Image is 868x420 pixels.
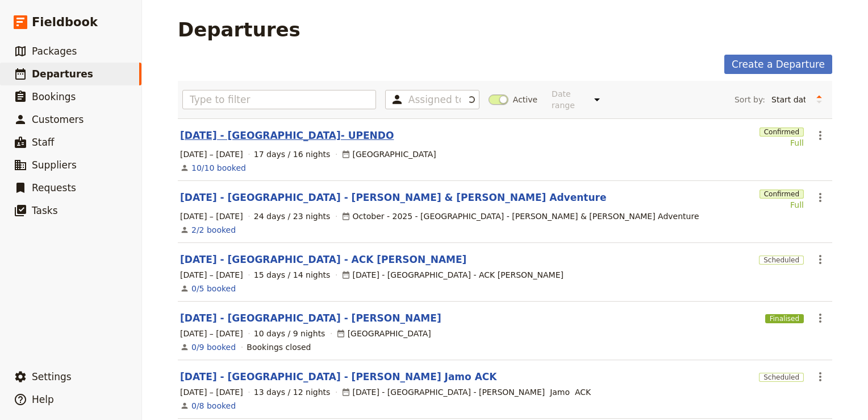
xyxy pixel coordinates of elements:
span: Tasks [32,205,58,216]
button: Actions [811,308,830,328]
div: [DATE] - [GEOGRAPHIC_DATA] - [PERSON_NAME] Jamo ACK [341,386,591,398]
button: Actions [811,250,830,269]
a: [DATE] - [GEOGRAPHIC_DATA] - ACK [PERSON_NAME] [180,253,466,266]
span: Confirmed [759,127,804,137]
h1: Departures [178,18,301,41]
a: [DATE] - [GEOGRAPHIC_DATA]- UPENDO [180,129,394,142]
span: [DATE] – [DATE] [180,149,243,160]
span: [DATE] – [DATE] [180,328,243,339]
span: [DATE] – [DATE] [180,211,243,222]
span: Scheduled [759,373,804,382]
a: Create a Departure [724,55,832,74]
span: 17 days / 16 nights [254,149,331,160]
button: Actions [811,367,830,386]
span: Staff [32,137,55,148]
div: October - 2025 - [GEOGRAPHIC_DATA] - [PERSON_NAME] & [PERSON_NAME] Adventure [341,211,699,222]
input: Type to filter [182,90,376,109]
span: 13 days / 12 nights [254,386,331,398]
div: Full [759,137,804,149]
a: View the bookings for this departure [191,283,236,294]
span: Requests [32,182,76,193]
div: [DATE] - [GEOGRAPHIC_DATA] - ACK [PERSON_NAME] [341,269,564,281]
span: Suppliers [32,159,77,171]
a: [DATE] - [GEOGRAPHIC_DATA] - [PERSON_NAME] [180,311,441,325]
span: 24 days / 23 nights [254,211,331,222]
div: [GEOGRAPHIC_DATA] [341,149,436,160]
span: [DATE] – [DATE] [180,269,243,281]
span: [DATE] – [DATE] [180,386,243,398]
a: [DATE] - [GEOGRAPHIC_DATA] - [PERSON_NAME] Jamo ACK [180,370,496,384]
a: View the bookings for this departure [191,162,246,174]
span: Sort by: [735,94,765,105]
span: Settings [32,371,72,382]
a: [DATE] - [GEOGRAPHIC_DATA] - [PERSON_NAME] & [PERSON_NAME] Adventure [180,191,606,204]
span: Finalised [765,314,804,323]
span: Scheduled [759,256,804,265]
select: Sort by: [766,91,811,108]
span: Fieldbook [32,14,98,31]
span: Active [513,94,537,105]
div: Bookings closed [247,341,311,353]
div: Full [759,199,804,211]
span: Departures [32,68,93,80]
input: Assigned to [408,93,461,106]
span: Help [32,394,54,405]
a: View the bookings for this departure [191,341,236,353]
span: Customers [32,114,84,125]
button: Actions [811,126,830,145]
span: Confirmed [759,190,804,199]
span: Bookings [32,91,76,102]
a: View the bookings for this departure [191,224,236,236]
span: 10 days / 9 nights [254,328,325,339]
span: 15 days / 14 nights [254,269,331,281]
button: Change sort direction [811,91,828,108]
span: Packages [32,46,77,57]
div: [GEOGRAPHIC_DATA] [336,328,431,339]
button: Actions [811,188,830,207]
a: View the bookings for this departure [191,400,236,411]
